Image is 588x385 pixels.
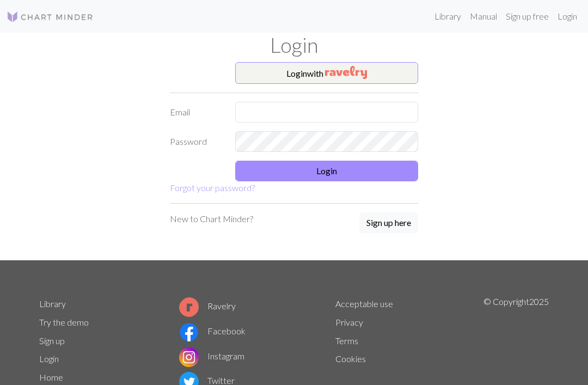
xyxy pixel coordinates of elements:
a: Home [39,372,63,382]
button: Login [235,161,418,181]
a: Manual [465,5,501,27]
h1: Login [33,33,555,58]
a: Login [39,353,59,364]
a: Cookies [335,353,366,364]
a: Library [430,5,465,27]
a: Sign up free [501,5,553,27]
img: Logo [7,10,94,23]
img: Ravelry logo [179,297,199,317]
button: Sign up here [359,212,418,233]
label: Email [163,102,229,123]
img: Facebook logo [179,322,199,342]
a: Ravelry [179,301,236,311]
a: Terms [335,335,358,346]
img: Instagram logo [179,347,199,367]
a: Sign up [39,335,65,346]
a: Try the demo [39,317,89,327]
p: New to Chart Minder? [170,212,253,225]
label: Password [163,131,229,152]
a: Acceptable use [335,298,393,309]
img: Ravelry [325,66,367,79]
button: Loginwith [235,62,418,84]
a: Sign up here [359,212,418,234]
a: Forgot your password? [170,182,255,193]
a: Facebook [179,326,246,336]
a: Login [553,5,581,27]
a: Instagram [179,351,244,361]
a: Privacy [335,317,363,327]
a: Library [39,298,66,309]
